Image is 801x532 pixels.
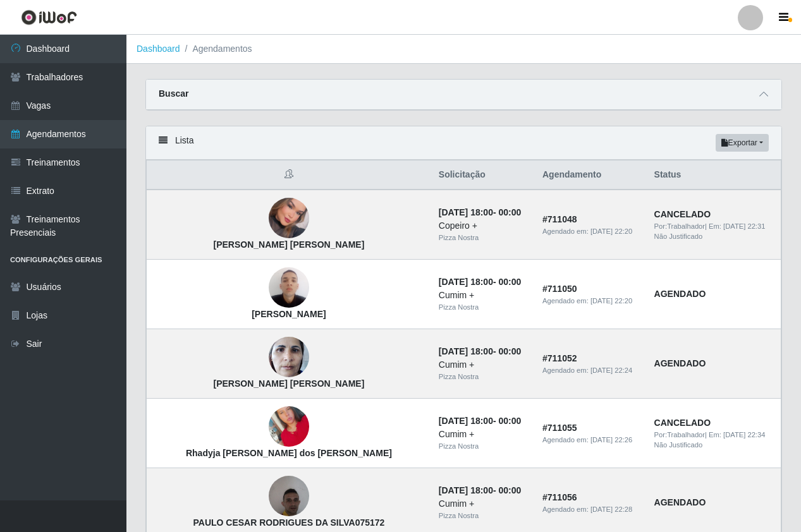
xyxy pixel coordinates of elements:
[542,365,639,376] div: Agendado em:
[439,441,527,452] div: Pizza Nostra
[654,418,711,428] strong: CANCELADO
[647,160,781,190] th: Status
[654,440,773,450] div: Não Justificado
[214,378,365,389] strong: [PERSON_NAME] [PERSON_NAME]
[180,42,252,56] li: Agendamentos
[21,9,77,25] img: CoreUI Logo
[590,436,632,444] time: [DATE] 22:26
[590,366,632,374] time: [DATE] 22:24
[723,431,765,438] time: [DATE] 22:34
[542,226,639,237] div: Agendado em:
[590,505,632,513] time: [DATE] 22:28
[186,448,392,458] strong: Rhadyja [PERSON_NAME] dos [PERSON_NAME]
[542,296,639,306] div: Agendado em:
[654,430,773,440] div: | Em:
[269,261,309,315] img: Jhonata Henrique Matias de Araújo
[542,423,577,433] strong: # 711055
[439,511,527,521] div: Pizza Nostra
[542,435,639,445] div: Agendado em:
[439,372,527,382] div: Pizza Nostra
[269,391,309,463] img: Rhadyja Julia dos Santos Silva Oliveira
[542,284,577,294] strong: # 711050
[159,88,188,99] strong: Buscar
[499,485,522,495] time: 00:00
[499,207,522,217] time: 00:00
[439,497,527,511] div: Cumim +
[439,485,521,495] strong: -
[439,416,521,426] strong: -
[126,35,801,64] nav: breadcrumb
[439,277,521,287] strong: -
[439,219,527,233] div: Copeiro +
[654,358,706,368] strong: AGENDADO
[499,416,522,426] time: 00:00
[590,227,632,235] time: [DATE] 22:20
[431,160,535,190] th: Solicitação
[654,221,773,232] div: | Em:
[716,134,769,152] button: Exportar
[654,222,705,230] span: Por: Trabalhador
[193,517,384,528] strong: PAULO CESAR RODRIGUES DA SILVA075172
[439,289,527,302] div: Cumim +
[439,485,493,495] time: [DATE] 18:00
[654,289,706,299] strong: AGENDADO
[654,231,773,242] div: Não Justificado
[269,190,309,247] img: Jéssica Mayara Lima
[269,469,309,523] img: PAULO CESAR RODRIGUES DA SILVA075172
[542,214,577,224] strong: # 711048
[723,222,765,230] time: [DATE] 22:31
[146,126,781,160] div: Lista
[439,207,521,217] strong: -
[590,297,632,305] time: [DATE] 22:20
[137,44,180,54] a: Dashboard
[654,431,705,438] span: Por: Trabalhador
[439,233,527,243] div: Pizza Nostra
[439,346,493,356] time: [DATE] 18:00
[654,209,711,219] strong: CANCELADO
[439,416,493,426] time: [DATE] 18:00
[542,492,577,502] strong: # 711056
[535,160,647,190] th: Agendamento
[654,497,706,507] strong: AGENDADO
[439,207,493,217] time: [DATE] 18:00
[439,346,521,356] strong: -
[439,358,527,372] div: Cumim +
[269,330,309,384] img: Maria José de Oliveira Barbosa
[252,309,326,319] strong: [PERSON_NAME]
[439,302,527,313] div: Pizza Nostra
[499,277,522,287] time: 00:00
[542,353,577,363] strong: # 711052
[439,428,527,441] div: Cumim +
[542,504,639,515] div: Agendado em:
[499,346,522,356] time: 00:00
[214,239,365,250] strong: [PERSON_NAME] [PERSON_NAME]
[439,277,493,287] time: [DATE] 18:00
